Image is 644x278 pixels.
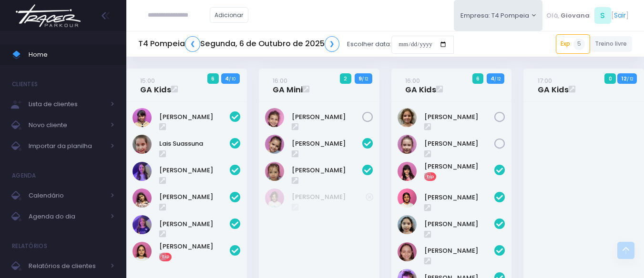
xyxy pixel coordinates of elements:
h4: Clientes [12,75,38,94]
a: [PERSON_NAME] [424,193,495,202]
span: S [594,7,611,24]
a: [PERSON_NAME] [424,162,495,171]
span: Olá, [546,11,559,20]
a: 16:00GA Kids [405,76,436,95]
span: Home [29,49,114,61]
small: 15:00 [140,76,155,85]
a: [PERSON_NAME] [159,192,230,202]
img: Clara Sigolo [398,189,417,208]
a: [PERSON_NAME] [424,139,495,149]
small: / 12 [627,76,633,82]
img: Mariana Tamarindo de Souza [265,189,284,208]
strong: 4 [225,75,229,82]
img: Clarice Lopes [133,108,152,127]
a: 15:00GA Kids [140,76,171,95]
a: [PERSON_NAME] [424,112,495,122]
span: 0 [604,73,616,84]
small: 17:00 [538,76,552,85]
div: [ ] [542,5,632,26]
img: Lais Suassuna [133,135,152,154]
a: [PERSON_NAME] [292,166,362,175]
a: [PERSON_NAME] [424,219,495,229]
span: Relatórios de clientes [29,260,105,272]
img: LARA SHIMABUC [265,135,284,154]
img: Aurora Veludo de Faria [398,162,417,181]
img: Luiza Braz [133,189,152,208]
span: Calendário [29,189,105,202]
img: Lia Widman [133,162,152,181]
a: [PERSON_NAME] [292,112,362,122]
a: ❯ [325,36,340,52]
a: [PERSON_NAME] [424,246,495,256]
strong: 9 [358,75,362,82]
a: Exp5 [556,34,590,53]
img: Marina Xidis Cerqueira [398,242,417,261]
a: [PERSON_NAME] [159,166,230,175]
a: [PERSON_NAME] [292,192,366,202]
small: 16:00 [405,76,420,85]
span: 5 [573,39,585,50]
h5: T4 Pompeia Segunda, 6 de Outubro de 2025 [138,36,339,52]
a: Treino livre [590,36,633,52]
a: [PERSON_NAME] [159,219,230,229]
a: [PERSON_NAME] [159,242,230,251]
a: 17:00GA Kids [538,76,569,95]
span: 6 [207,73,219,84]
span: Giovana [561,11,590,20]
span: Lista de clientes [29,98,105,110]
a: Lais Suassuna [159,139,230,149]
strong: 4 [491,75,494,82]
img: Sophie M G Cuvelie [133,242,152,261]
div: Escolher data: [138,33,454,55]
small: / 12 [362,76,368,82]
span: Importar da planilha [29,140,105,152]
img: Rafaela Braga [398,108,417,127]
a: [PERSON_NAME] [292,139,362,149]
h4: Relatórios [12,237,47,256]
span: 6 [472,73,484,84]
a: ❮ [185,36,200,52]
img: Olivia Tozi [265,108,284,127]
small: 16:00 [273,76,287,85]
a: Adicionar [210,7,249,23]
span: Agenda do dia [29,210,105,223]
img: Rosa Widman [133,215,152,234]
small: / 10 [229,76,235,82]
span: 2 [340,73,351,84]
a: Sair [614,10,626,20]
img: Rafaella Medeiros [398,135,417,154]
a: [PERSON_NAME] [159,112,230,122]
a: 16:00GA Mini [273,76,303,95]
h4: Agenda [12,166,36,185]
span: Novo cliente [29,119,105,131]
small: / 12 [494,76,501,82]
img: Luísa Veludo Uchôa [265,162,284,181]
strong: 12 [622,75,627,82]
img: Luisa Yen Muller [398,215,417,234]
